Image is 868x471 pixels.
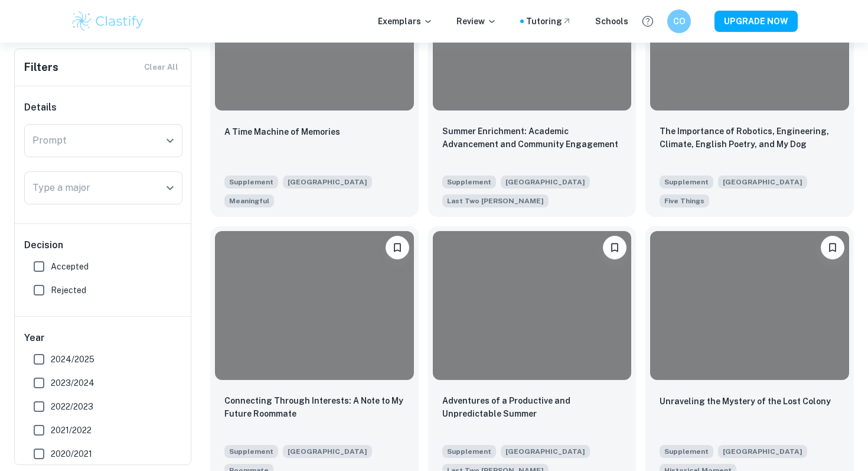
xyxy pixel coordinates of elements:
[447,196,544,206] span: Last Two [PERSON_NAME]
[283,445,372,458] span: [GEOGRAPHIC_DATA]
[51,284,86,297] span: Rejected
[224,193,274,207] span: Tell us about something that is meaningful to you and why.
[442,193,549,207] span: How did you spend your last two summers?
[24,238,182,252] h6: Decision
[442,125,622,151] p: Summer Enrichment: Academic Advancement and Community Engagement
[660,193,709,207] span: List five things that are important to you.
[660,125,840,151] p: The Importance of Robotics, Engineering, Climate, English Poetry, and My Dog
[673,15,686,28] h6: CO
[501,176,590,189] span: [GEOGRAPHIC_DATA]
[442,394,622,420] p: Adventures of a Productive and Unpredictable Summer
[51,260,89,273] span: Accepted
[51,353,94,366] span: 2024/2025
[442,445,496,458] span: Supplement
[718,445,807,458] span: [GEOGRAPHIC_DATA]
[229,196,269,206] span: Meaningful
[660,395,831,408] p: Unraveling the Mystery of the Lost Colony
[386,236,409,259] button: Bookmark
[283,176,372,189] span: [GEOGRAPHIC_DATA]
[24,59,58,76] h6: Filters
[718,176,807,189] span: [GEOGRAPHIC_DATA]
[501,445,590,458] span: [GEOGRAPHIC_DATA]
[162,132,178,149] button: Open
[378,15,433,28] p: Exemplars
[224,445,278,458] span: Supplement
[51,447,92,460] span: 2020/2021
[526,15,572,28] a: Tutoring
[162,180,178,196] button: Open
[821,236,844,259] button: Bookmark
[224,394,404,420] p: Connecting Through Interests: A Note to My Future Roommate
[603,236,626,259] button: Bookmark
[24,331,182,345] h6: Year
[714,11,798,32] button: UPGRADE NOW
[660,445,713,458] span: Supplement
[595,15,628,28] a: Schools
[51,424,92,437] span: 2021/2022
[224,176,278,189] span: Supplement
[664,196,704,206] span: Five Things
[51,376,94,389] span: 2023/2024
[442,176,496,189] span: Supplement
[224,125,340,138] p: A Time Machine of Memories
[667,9,691,33] button: CO
[638,11,658,31] button: Help and Feedback
[456,15,497,28] p: Review
[24,100,182,115] h6: Details
[70,9,145,33] img: Clastify logo
[51,400,93,413] span: 2022/2023
[660,176,713,189] span: Supplement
